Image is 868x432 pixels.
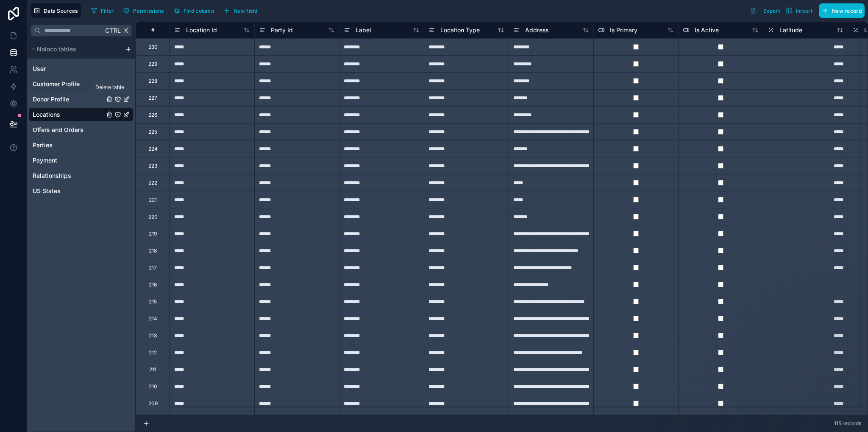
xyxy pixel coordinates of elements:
[525,26,548,34] span: Address
[148,146,158,152] div: 224
[149,247,157,254] div: 218
[149,230,157,237] div: 219
[149,332,157,339] div: 213
[779,26,802,34] span: Latitude
[148,95,157,101] div: 227
[271,26,293,34] span: Party Id
[148,78,157,84] div: 228
[148,400,158,407] div: 209
[123,28,129,34] span: K
[184,8,214,14] span: Find column
[148,129,157,135] div: 225
[149,315,157,322] div: 214
[149,349,157,356] div: 212
[832,8,862,14] span: New record
[149,264,157,271] div: 217
[44,8,78,14] span: Data Sources
[170,4,217,17] button: Find column
[133,8,164,14] span: Permissions
[101,8,114,14] span: Filter
[186,26,217,34] span: Location Id
[149,196,157,203] div: 221
[148,44,158,50] div: 230
[104,25,122,36] span: Ctrl
[815,3,865,18] a: New record
[142,27,163,33] div: #
[148,180,157,186] div: 222
[149,366,156,373] div: 211
[31,3,81,18] button: Data Sources
[763,8,780,14] span: Export
[747,3,783,18] button: Export
[819,3,865,18] button: New record
[220,4,261,17] button: New field
[148,112,157,118] div: 226
[783,3,815,18] button: Import
[149,281,157,288] div: 216
[88,4,117,17] button: Filter
[234,8,258,14] span: New field
[440,26,480,34] span: Location Type
[120,4,170,17] a: Permissions
[698,368,868,428] iframe: Intercom notifications message
[149,298,157,305] div: 215
[148,61,157,67] div: 229
[148,163,157,169] div: 223
[149,383,157,390] div: 210
[610,26,637,34] span: Is Primary
[120,4,167,17] button: Permissions
[356,26,371,34] span: Label
[95,84,124,91] div: Delete table
[148,213,158,220] div: 220
[695,26,719,34] span: Is Active
[796,8,812,14] span: Import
